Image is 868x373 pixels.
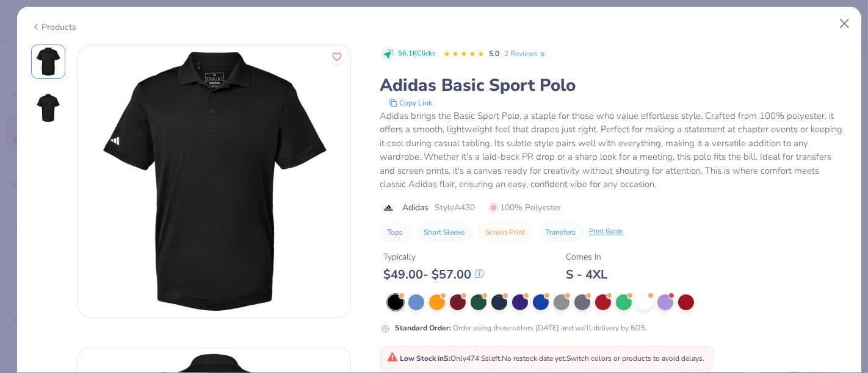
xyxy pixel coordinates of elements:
[384,267,484,282] div: $ 49.00 - $ 57.00
[34,47,63,76] img: Front
[380,203,397,213] img: brand logo
[566,267,608,282] div: S - 4XL
[417,224,472,241] button: Short Sleeve
[384,250,484,263] div: Typically
[539,224,584,241] button: Transfers
[833,12,856,35] button: Close
[399,49,436,59] span: 56.1K Clicks
[479,224,533,241] button: Screen Print
[31,21,77,34] div: Products
[385,97,436,109] button: copy to clipboard
[502,353,567,363] span: No restock date yet.
[489,201,562,214] span: 100% Polyester
[490,49,500,59] span: 5.0
[34,93,63,123] img: Back
[435,201,476,214] span: Style A430
[329,49,345,65] button: Like
[505,48,547,59] a: 2 Reviews
[78,45,350,317] img: Front
[396,322,648,333] div: Order using these colors [DATE] and we’ll delivery by 8/25.
[380,224,411,241] button: Tops
[566,250,608,263] div: Comes In
[403,201,429,214] span: Adidas
[380,74,848,97] div: Adidas Basic Sport Polo
[396,323,452,333] strong: Standard Order :
[443,44,485,64] div: 5.0 Stars
[380,109,848,191] div: Adidas brings the Basic Sport Polo, a staple for those who value effortless style. Crafted from 1...
[590,227,624,237] div: Print Guide
[400,353,451,363] strong: Low Stock in S :
[387,353,705,363] span: Only 474 Ss left. Switch colors or products to avoid delays.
